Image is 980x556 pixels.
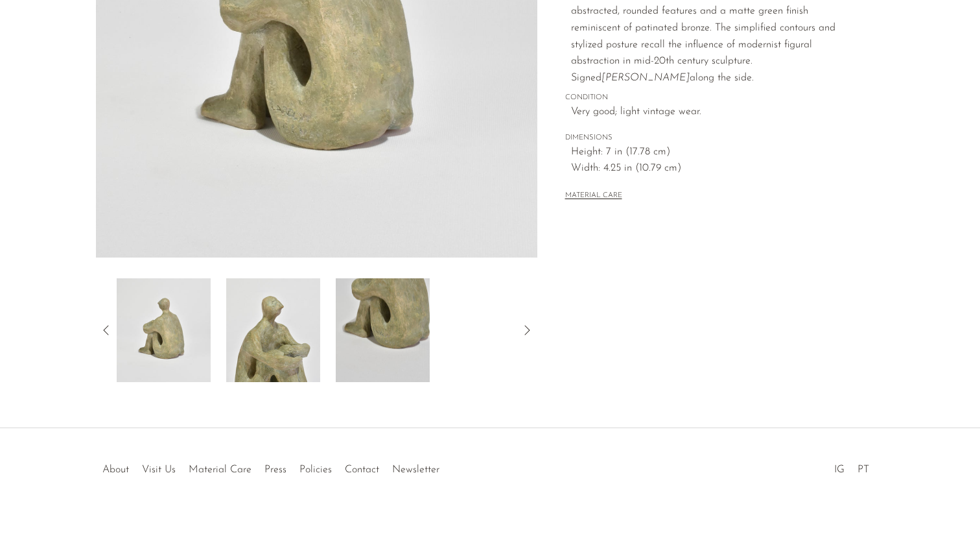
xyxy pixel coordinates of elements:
span: Very good; light vintage wear. [571,104,857,121]
img: Green Seated Figure Sculpture [226,278,320,382]
span: DIMENSIONS [565,132,857,144]
span: Height: 7 in (17.78 cm) [571,144,857,161]
ul: Social Medias [828,454,876,479]
a: Contact [345,465,379,475]
span: CONDITION [565,92,857,104]
a: PT [857,465,869,475]
a: Policies [299,465,332,475]
a: IG [834,465,845,475]
button: MATERIAL CARE [565,191,622,201]
img: Green Seated Figure Sculpture [117,278,211,382]
img: Green Seated Figure Sculpture [336,278,430,382]
a: Press [264,465,286,475]
a: Material Care [189,465,251,475]
em: [PERSON_NAME] [601,73,690,83]
a: Visit Us [142,465,176,475]
a: About [102,465,129,475]
ul: Quick links [96,454,446,479]
span: Width: 4.25 in (10.79 cm) [571,160,857,177]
